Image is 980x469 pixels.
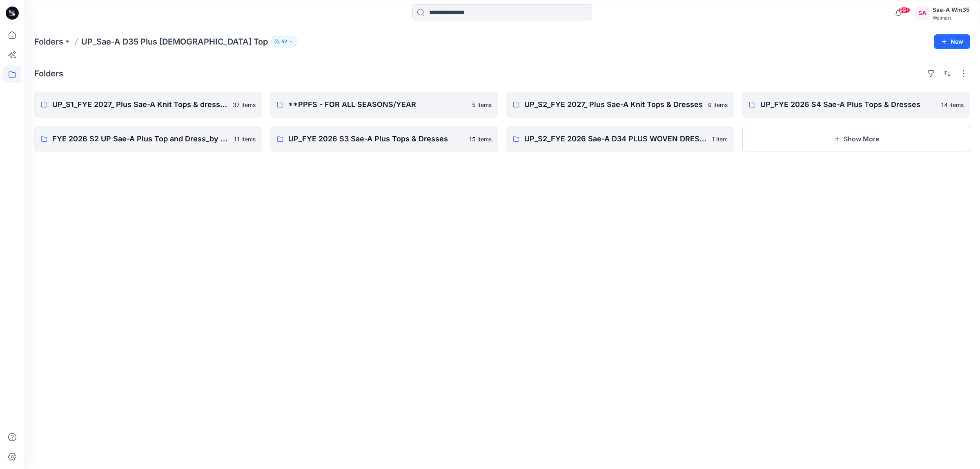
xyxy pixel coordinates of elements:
p: 11 items [234,135,256,143]
button: 52 [271,36,297,47]
p: UP_Sae-A D35 Plus [DEMOGRAPHIC_DATA] Top [81,36,268,47]
a: FYE 2026 S2 UP Sae-A Plus Top and Dress_by Sae-A11 items [34,126,262,152]
p: 5 items [472,100,492,109]
p: 37 items [233,100,256,109]
p: UP_FYE 2026 S3 Sae-A Plus Tops & Dresses [288,133,464,145]
a: UP_S2_FYE 2027_ Plus Sae-A Knit Tops & Dresses9 items [506,92,734,118]
p: UP_S2_FYE 2027_ Plus Sae-A Knit Tops & Dresses [524,99,703,110]
p: UP_S2_FYE 2026 Sae-A D34 PLUS WOVEN DRESSES [524,133,707,145]
p: UP_S1_FYE 2027_ Plus Sae-A Knit Tops & dresses [52,99,228,110]
div: Walmart [933,15,970,21]
a: Folders [34,36,63,47]
a: UP_S2_FYE 2026 Sae-A D34 PLUS WOVEN DRESSES1 item [506,126,734,152]
span: 99+ [898,7,910,13]
p: 1 item [712,135,728,143]
p: 15 items [469,135,492,143]
p: 9 items [708,100,728,109]
button: Show More [742,126,970,152]
button: New [934,34,970,49]
div: Sae-A Wm35 [933,5,970,15]
div: SA [915,6,929,20]
p: **PPFS - FOR ALL SEASONS/YEAR [288,99,467,110]
a: UP_FYE 2026 S4 Sae-A Plus Tops & Dresses14 items [742,92,970,118]
p: 52 [281,37,287,46]
a: UP_S1_FYE 2027_ Plus Sae-A Knit Tops & dresses37 items [34,92,262,118]
p: 14 items [941,100,964,109]
a: **PPFS - FOR ALL SEASONS/YEAR5 items [270,92,498,118]
p: FYE 2026 S2 UP Sae-A Plus Top and Dress_by Sae-A [52,133,229,145]
p: UP_FYE 2026 S4 Sae-A Plus Tops & Dresses [760,99,936,110]
h4: Folders [34,69,63,78]
a: UP_FYE 2026 S3 Sae-A Plus Tops & Dresses15 items [270,126,498,152]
